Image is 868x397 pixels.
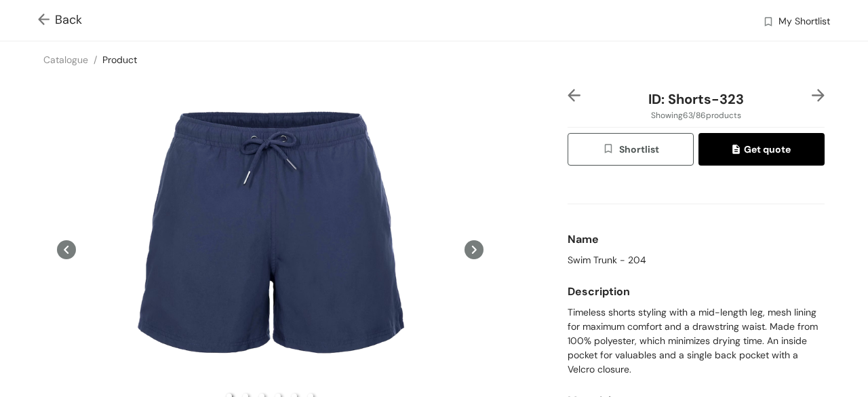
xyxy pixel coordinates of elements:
[732,145,744,157] img: quote
[602,142,658,157] span: Shortlist
[762,16,774,30] img: wishlist
[94,54,97,66] span: /
[568,226,825,253] div: Name
[778,14,830,31] span: My Shortlist
[602,143,618,157] img: wishlist
[698,133,825,166] button: quoteGet quote
[568,305,825,377] span: Timeless shorts styling with a mid-length leg, mesh lining for maximum comfort and a drawstring w...
[38,14,55,28] img: Go back
[43,54,88,66] a: Catalogue
[568,278,825,305] div: Description
[648,90,744,108] span: ID: Shorts-323
[568,253,825,267] div: Swim Trunk - 204
[568,133,694,166] button: wishlistShortlist
[568,89,580,102] img: left
[38,11,82,29] span: Back
[812,89,825,102] img: right
[651,109,741,121] span: Showing 63 / 86 products
[102,54,137,66] a: Product
[732,142,791,157] span: Get quote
